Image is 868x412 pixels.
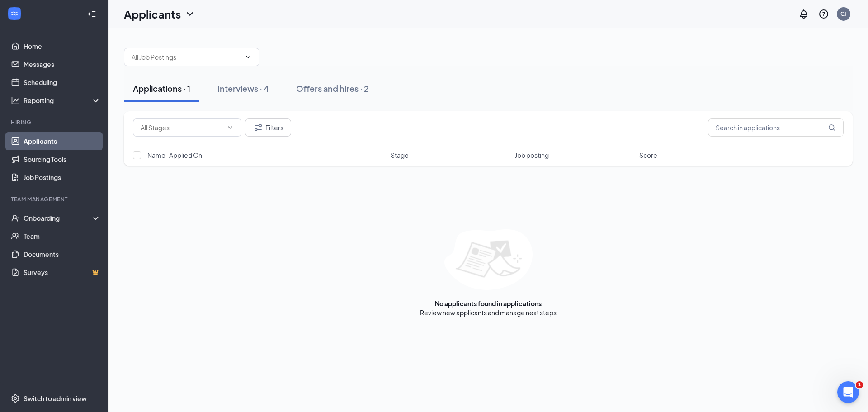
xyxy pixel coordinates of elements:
svg: ChevronDown [184,9,195,19]
span: 1 [856,381,863,388]
svg: MagnifyingGlass [828,124,835,131]
a: Documents [24,245,101,263]
a: Team [24,227,101,245]
svg: QuestionInfo [818,9,829,19]
div: Review new applicants and manage next steps [420,308,557,317]
div: Hiring [11,118,99,126]
div: Applications · 1 [133,83,190,94]
a: Applicants [24,132,101,150]
div: Reporting [24,96,101,105]
a: SurveysCrown [24,263,101,281]
button: Filter Filters [245,118,291,137]
a: Sourcing Tools [24,150,101,168]
div: No applicants found in applications [435,299,542,308]
span: Job posting [515,151,549,160]
div: CJ [840,10,847,18]
input: All Job Postings [132,52,241,62]
a: Scheduling [24,73,101,91]
svg: Notifications [798,9,809,19]
span: Stage [391,151,409,160]
div: Team Management [11,195,99,203]
svg: Analysis [11,96,20,105]
img: empty-state [444,229,533,290]
svg: Filter [253,122,264,133]
a: Messages [24,55,101,73]
svg: UserCheck [11,213,20,223]
span: Name · Applied On [147,151,202,160]
svg: ChevronDown [245,53,252,61]
a: Job Postings [24,168,101,186]
input: Search in applications [708,118,844,137]
svg: Settings [11,394,20,403]
div: Switch to admin view [24,394,87,403]
div: Onboarding [24,213,93,223]
h1: Applicants [124,6,181,22]
span: Score [639,151,657,160]
svg: ChevronDown [226,124,234,131]
svg: Collapse [87,9,96,19]
input: All Stages [141,123,223,133]
div: Interviews · 4 [217,83,269,94]
svg: WorkstreamLogo [10,9,19,18]
a: Home [24,37,101,55]
iframe: Intercom live chat [837,381,859,403]
div: Offers and hires · 2 [296,83,369,94]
